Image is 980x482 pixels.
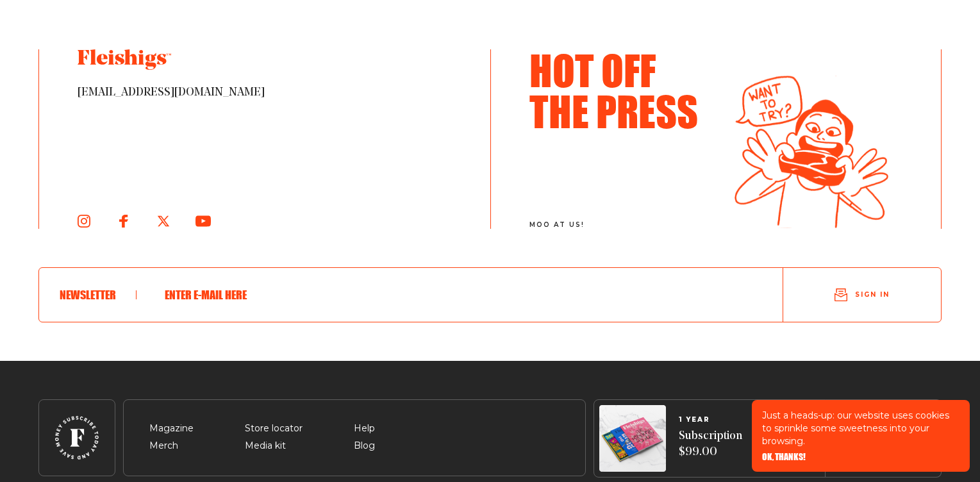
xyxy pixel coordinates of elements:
[762,453,806,461] button: OK, THANKS!
[762,409,959,447] p: Just a heads-up: our website uses cookies to sprinkle some sweetness into your browsing.
[354,438,375,454] span: Blog
[245,438,286,454] span: Media kit
[354,421,375,436] span: Help
[679,416,742,424] span: 1 YEAR
[149,421,194,436] span: Magazine
[157,278,742,312] input: Enter e-mail here
[855,290,890,299] span: Sign in
[529,49,711,131] h3: Hot Off The Press
[245,422,303,434] a: Store locator
[60,288,137,302] h6: Newsletter
[679,429,742,460] span: Subscription $99.00
[783,273,941,317] button: Sign in
[78,85,452,101] span: [EMAIL_ADDRESS][DOMAIN_NAME]
[149,440,178,451] a: Merch
[354,440,375,451] a: Blog
[599,405,666,472] img: Magazines image
[529,221,711,229] span: moo at us!
[245,440,286,451] a: Media kit
[149,422,194,434] a: Magazine
[245,421,303,436] span: Store locator
[149,438,178,454] span: Merch
[354,422,375,434] a: Help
